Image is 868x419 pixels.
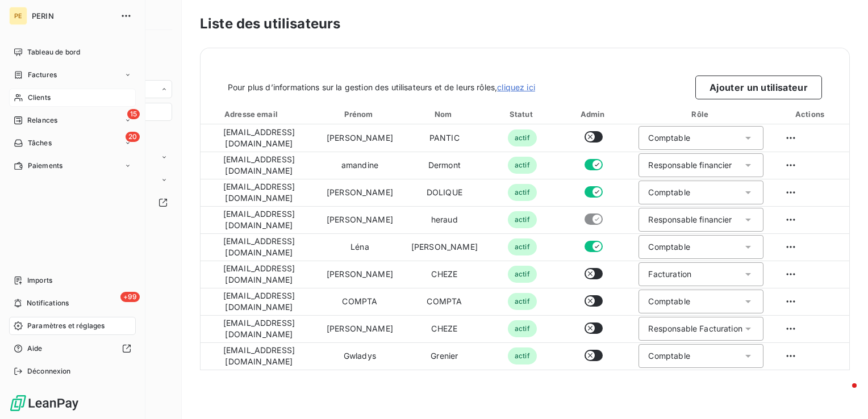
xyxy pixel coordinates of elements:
[27,366,71,376] span: Déconnexion
[201,315,318,342] td: [EMAIL_ADDRESS][DOMAIN_NAME]
[402,261,487,288] td: CHEZE
[9,317,136,335] a: Paramètres et réglages
[402,206,487,233] td: heraud
[201,124,318,152] td: [EMAIL_ADDRESS][DOMAIN_NAME]
[508,157,537,174] span: actif
[508,320,537,337] span: actif
[487,104,558,124] th: Toggle SortBy
[201,233,318,261] td: [EMAIL_ADDRESS][DOMAIN_NAME]
[318,152,402,179] td: amandine
[28,70,57,80] span: Factures
[32,11,114,20] span: PERIN
[200,14,850,34] h3: Liste des utilisateurs
[829,380,857,408] iframe: Intercom live chat
[9,89,136,107] a: Clients
[28,161,62,171] span: Paiements
[127,109,140,119] span: 15
[402,179,487,206] td: DOLIQUE
[648,350,690,362] div: Comptable
[120,292,140,302] span: +99
[508,347,537,364] span: actif
[318,342,402,370] td: Gwladys
[201,152,318,179] td: [EMAIL_ADDRESS][DOMAIN_NAME]
[27,275,52,286] span: Imports
[28,93,51,103] span: Clients
[402,233,487,261] td: [PERSON_NAME]
[318,288,402,315] td: COMPTA
[648,296,690,307] div: Comptable
[228,82,535,93] span: Pour plus d’informations sur la gestion des utilisateurs et de leurs rôles,
[497,82,535,92] a: cliquez ici
[9,157,136,175] a: Paiements
[27,47,80,57] span: Tableau de bord
[9,7,27,25] div: PE
[27,321,105,331] span: Paramètres et réglages
[402,342,487,370] td: Grenier
[648,132,690,144] div: Comptable
[508,129,537,146] span: actif
[402,288,487,315] td: COMPTA
[508,293,537,310] span: actif
[9,394,80,412] img: Logo LeanPay
[201,104,318,124] th: Toggle SortBy
[126,132,140,142] span: 20
[648,187,690,198] div: Comptable
[402,104,487,124] th: Toggle SortBy
[9,66,136,84] a: Factures
[318,104,402,124] th: Toggle SortBy
[320,108,400,120] div: Prénom
[648,323,742,334] div: Responsable Facturation
[648,160,732,171] div: Responsable financier
[318,233,402,261] td: Léna
[318,206,402,233] td: [PERSON_NAME]
[775,108,847,120] div: Actions
[201,288,318,315] td: [EMAIL_ADDRESS][DOMAIN_NAME]
[318,261,402,288] td: [PERSON_NAME]
[201,179,318,206] td: [EMAIL_ADDRESS][DOMAIN_NAME]
[402,152,487,179] td: Dermont
[318,179,402,206] td: [PERSON_NAME]
[632,108,770,120] div: Rôle
[508,211,537,228] span: actif
[402,124,487,152] td: PANTIC
[9,111,136,129] a: 15Relances
[508,184,537,201] span: actif
[27,115,57,125] span: Relances
[9,340,136,358] a: Aide
[318,124,402,152] td: [PERSON_NAME]
[648,241,690,253] div: Comptable
[695,76,822,99] button: Ajouter un utilisateur
[318,315,402,342] td: [PERSON_NAME]
[404,108,485,120] div: Nom
[9,271,136,290] a: Imports
[28,138,52,148] span: Tâches
[9,134,136,152] a: 20Tâches
[648,214,732,225] div: Responsable financier
[27,298,69,308] span: Notifications
[508,238,537,255] span: actif
[402,315,487,342] td: CHEZE
[201,206,318,233] td: [EMAIL_ADDRESS][DOMAIN_NAME]
[489,108,556,120] div: Statut
[508,266,537,283] span: actif
[201,342,318,370] td: [EMAIL_ADDRESS][DOMAIN_NAME]
[648,269,691,280] div: Facturation
[9,43,136,61] a: Tableau de bord
[560,108,628,120] div: Admin
[27,343,43,354] span: Aide
[201,261,318,288] td: [EMAIL_ADDRESS][DOMAIN_NAME]
[203,108,315,120] div: Adresse email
